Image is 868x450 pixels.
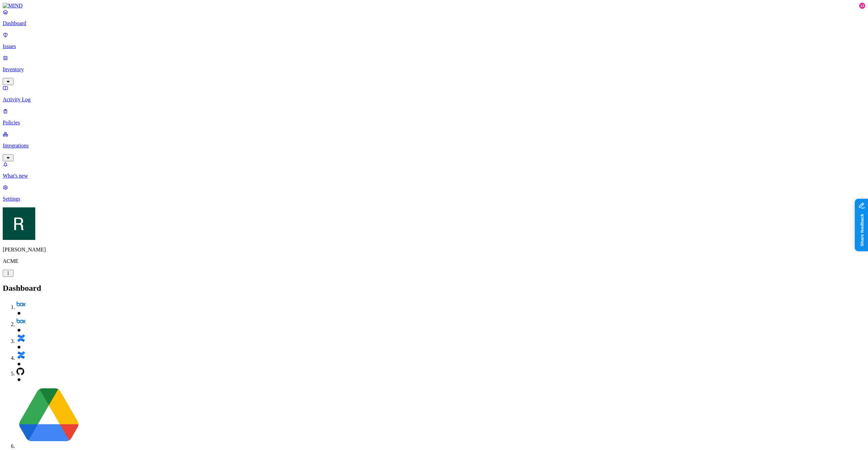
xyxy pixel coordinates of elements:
p: Settings [3,196,865,202]
a: Issues [3,32,865,49]
div: 13 [859,3,865,9]
a: Inventory [3,55,865,84]
a: Policies [3,108,865,126]
a: Dashboard [3,9,865,26]
p: ACME [3,258,865,264]
img: MIND [3,3,23,9]
img: svg%3e [16,383,81,448]
img: svg%3e [16,316,26,326]
h2: Dashboard [3,284,865,293]
p: Dashboard [3,20,865,26]
p: Issues [3,43,865,49]
a: Integrations [3,131,865,160]
img: Ron Rabinovich [3,207,35,240]
p: What's new [3,173,865,179]
a: What's new [3,161,865,179]
p: Integrations [3,143,865,149]
a: MIND [3,3,865,9]
img: svg%3e [16,350,26,360]
img: svg%3e [16,367,24,375]
p: Policies [3,120,865,126]
a: Activity Log [3,85,865,103]
p: [PERSON_NAME] [3,247,865,253]
img: svg%3e [16,300,26,309]
img: svg%3e [16,333,26,343]
p: Inventory [3,66,865,73]
a: Settings [3,184,865,202]
p: Activity Log [3,97,865,103]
